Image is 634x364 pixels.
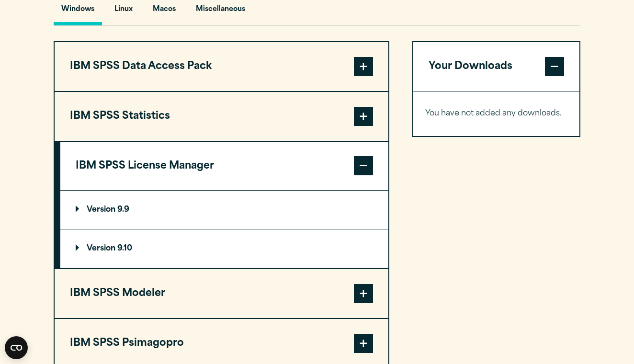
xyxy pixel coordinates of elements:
button: IBM SPSS License Manager [60,142,388,191]
p: You have not added any downloads. [425,107,567,121]
p: Version 9.9 [76,206,129,214]
button: IBM SPSS Statistics [55,92,388,141]
div: IBM SPSS License Manager [60,190,388,268]
button: Your Downloads [413,42,579,91]
summary: Version 9.9 [60,191,388,229]
button: IBM SPSS Data Access Pack [55,42,388,91]
button: IBM SPSS Modeler [55,269,388,318]
p: Version 9.10 [76,245,132,252]
button: Open CMP widget [5,336,28,359]
summary: Version 9.10 [60,229,388,268]
div: Your Downloads [413,91,579,136]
